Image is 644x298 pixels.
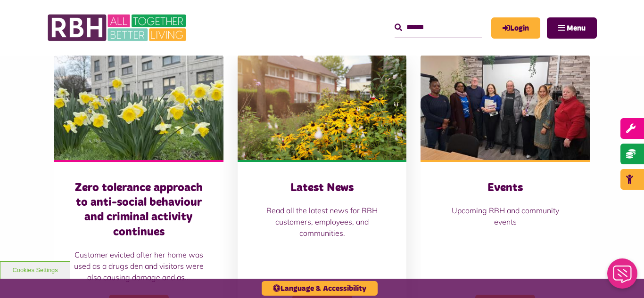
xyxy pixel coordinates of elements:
button: Language & Accessibility [262,281,378,296]
p: Upcoming RBH and community events [439,205,571,227]
img: Freehold [54,55,223,160]
img: SAZ MEDIA RBH HOUSING4 [238,55,407,160]
h3: Latest News [256,181,388,195]
button: Navigation [547,17,597,39]
p: Read all the latest news for RBH customers, employees, and communities. [256,205,388,239]
iframe: Netcall Web Assistant for live chat [602,256,644,298]
p: Customer evicted after her home was used as a drugs den and visitors were also causing damage and... [73,249,205,283]
img: Group photo of customers and colleagues at Spotland Community Centre [421,55,590,160]
input: Search [395,17,482,38]
img: RBH [47,9,189,46]
span: Menu [567,24,586,32]
a: MyRBH [491,17,540,39]
h3: Zero tolerance approach to anti-social behaviour and criminal activity continues [73,181,205,240]
h3: Events [439,181,571,195]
